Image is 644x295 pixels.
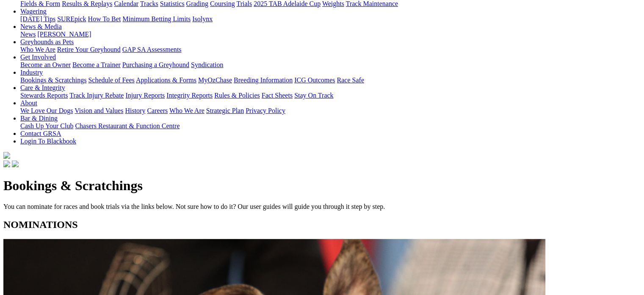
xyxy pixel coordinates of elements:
[20,15,55,22] a: [DATE] Tips
[125,92,165,99] a: Injury Reports
[294,76,335,84] a: ICG Outcomes
[88,76,134,84] a: Schedule of Fees
[20,8,47,15] a: Wagering
[57,46,121,53] a: Retire Your Greyhound
[262,92,293,99] a: Fact Sheets
[72,61,121,68] a: Become a Trainer
[294,92,333,99] a: Stay On Track
[122,46,182,53] a: GAP SA Assessments
[20,46,641,53] div: Greyhounds as Pets
[3,160,10,167] img: facebook.svg
[147,107,168,114] a: Careers
[3,219,641,230] h2: NOMINATIONS
[20,122,73,129] a: Cash Up Your Club
[166,92,213,99] a: Integrity Reports
[20,61,71,68] a: Become an Owner
[3,152,10,159] img: logo-grsa-white.png
[20,23,62,30] a: News & Media
[206,107,244,114] a: Strategic Plan
[20,107,73,114] a: We Love Our Dogs
[337,76,364,84] a: Race Safe
[20,92,68,99] a: Stewards Reports
[20,99,37,107] a: About
[20,76,86,84] a: Bookings & Scratchings
[3,178,641,194] h1: Bookings & Scratchings
[122,15,191,22] a: Minimum Betting Limits
[20,31,641,38] div: News & Media
[246,107,285,114] a: Privacy Policy
[20,107,641,115] div: About
[20,92,641,99] div: Care & Integrity
[3,203,641,211] p: You can nominate for races and book trials via the links below. Not sure how to do it? Our user g...
[20,46,55,53] a: Who We Are
[20,38,74,45] a: Greyhounds as Pets
[20,53,56,61] a: Get Involved
[20,61,641,69] div: Get Involved
[234,76,293,84] a: Breeding Information
[214,92,260,99] a: Rules & Policies
[20,76,641,84] div: Industry
[20,15,641,23] div: Wagering
[75,122,180,129] a: Chasers Restaurant & Function Centre
[191,61,223,68] a: Syndication
[88,15,121,22] a: How To Bet
[20,138,76,145] a: Login To Blackbook
[75,107,123,114] a: Vision and Values
[20,115,58,122] a: Bar & Dining
[125,107,145,114] a: History
[20,69,43,76] a: Industry
[20,130,61,137] a: Contact GRSA
[136,76,196,84] a: Applications & Forms
[169,107,205,114] a: Who We Are
[12,160,19,167] img: twitter.svg
[122,61,189,68] a: Purchasing a Greyhound
[20,122,641,130] div: Bar & Dining
[20,84,65,91] a: Care & Integrity
[20,31,36,38] a: News
[192,15,213,22] a: Isolynx
[198,76,232,84] a: MyOzChase
[37,31,91,38] a: [PERSON_NAME]
[69,92,124,99] a: Track Injury Rebate
[57,15,86,22] a: SUREpick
